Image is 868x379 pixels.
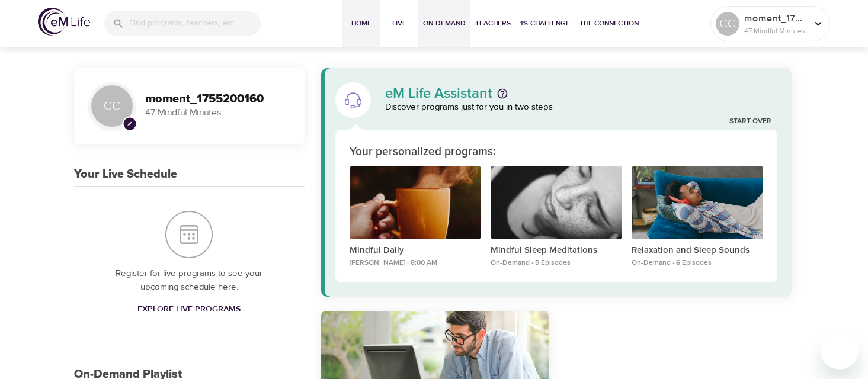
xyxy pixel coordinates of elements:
[385,101,778,114] p: Discover programs just for you in two steps
[133,298,245,320] a: Explore Live Programs
[423,17,466,30] span: On-Demand
[744,25,807,36] p: 47 Mindful Minutes
[491,244,622,258] p: Mindful Sleep Meditations
[632,258,763,268] p: On-Demand · 6 Episodes
[632,244,763,258] p: Relaxation and Sleep Sounds
[165,211,213,258] img: Your Live Schedule
[137,302,241,317] span: Explore Live Programs
[475,17,511,30] span: Teachers
[350,258,481,268] p: [PERSON_NAME] · 8:00 AM
[350,166,481,245] button: Mindful Daily
[579,17,639,30] span: The Connection
[145,106,290,120] p: 47 Mindful Minutes
[350,144,496,161] p: Your personalized programs:
[385,86,492,101] p: eM Life Assistant
[344,91,363,110] img: eM Life Assistant
[729,117,771,127] a: Start Over
[491,258,622,268] p: On-Demand · 5 Episodes
[145,92,290,106] h3: moment_1755200160
[821,332,859,370] iframe: Button to launch messaging window
[38,8,90,36] img: logo
[350,244,481,258] p: Mindful Daily
[385,17,414,30] span: Live
[491,166,622,245] button: Mindful Sleep Meditations
[98,267,281,294] p: Register for live programs to see your upcoming schedule here.
[129,11,261,36] input: Find programs, teachers, etc...
[74,168,177,181] h3: Your Live Schedule
[520,17,570,30] span: 1% Challenge
[88,82,136,130] div: CC
[632,166,763,245] button: Relaxation and Sleep Sounds
[716,12,739,36] div: CC
[744,11,807,25] p: moment_1755200160
[347,17,376,30] span: Home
